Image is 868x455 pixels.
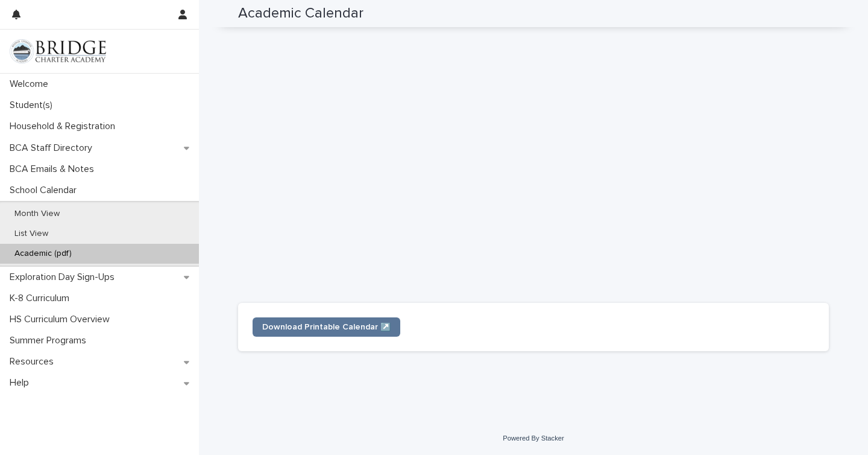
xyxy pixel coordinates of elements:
p: Month View [5,209,69,219]
h2: Academic Calendar [238,5,363,22]
img: V1C1m3IdTEidaUdm9Hs0 [10,39,106,63]
p: HS Curriculum Overview [5,314,119,325]
p: Help [5,377,39,389]
p: Household & Registration [5,121,125,132]
p: School Calendar [5,185,86,196]
span: Download Printable Calendar ↗️ [262,323,391,331]
a: Download Printable Calendar ↗️ [253,317,400,337]
p: Exploration Day Sign-Ups [5,272,124,283]
p: Summer Programs [5,335,96,346]
p: Resources [5,356,63,367]
p: Welcome [5,78,58,90]
p: BCA Staff Directory [5,142,102,154]
p: K-8 Curriculum [5,293,79,304]
p: Student(s) [5,100,62,111]
a: Powered By Stacker [503,434,564,442]
p: Academic (pdf) [5,249,81,259]
p: List View [5,229,58,239]
p: BCA Emails & Notes [5,164,104,175]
